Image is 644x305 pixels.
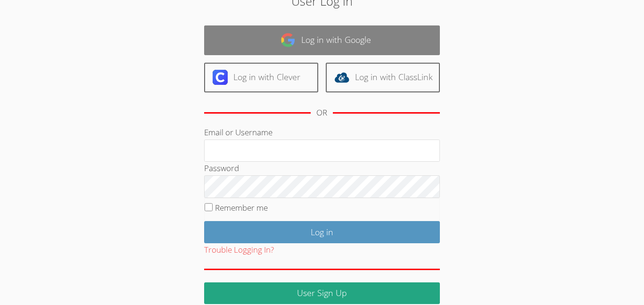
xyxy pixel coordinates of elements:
a: User Sign Up [204,282,440,305]
img: google-logo-50288ca7cdecda66e5e0955fdab243c47b7ad437acaf1139b6f446037453330a.svg [281,33,296,48]
a: Log in with Clever [204,63,318,92]
a: Log in with Google [204,25,440,55]
label: Email or Username [204,127,272,138]
button: Trouble Logging In? [204,243,274,257]
div: OR [316,106,327,120]
a: Log in with ClassLink [326,63,440,92]
input: Log in [204,221,440,243]
img: clever-logo-6eab21bc6e7a338710f1a6ff85c0baf02591cd810cc4098c63d3a4b26e2feb20.svg [213,70,228,85]
label: Password [204,163,239,173]
img: classlink-logo-d6bb404cc1216ec64c9a2012d9dc4662098be43eaf13dc465df04b49fa7ab582.svg [334,70,349,85]
label: Remember me [215,202,268,213]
